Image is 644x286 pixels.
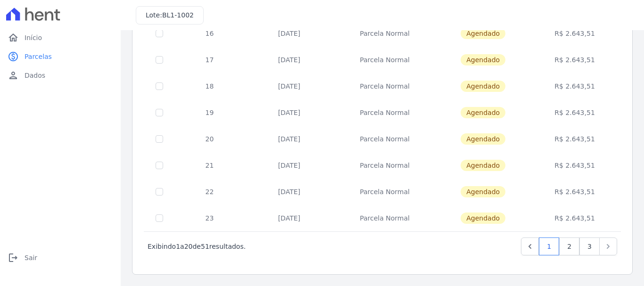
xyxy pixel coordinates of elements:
a: paidParcelas [4,47,117,66]
span: Sair [25,253,37,262]
td: [DATE] [245,99,334,126]
i: paid [8,51,19,62]
td: 20 [174,126,245,152]
td: R$ 2.643,51 [530,152,619,179]
span: Agendado [461,212,505,224]
td: R$ 2.643,51 [530,47,619,73]
a: Previous [521,237,539,255]
td: 19 [174,99,245,126]
td: R$ 2.643,51 [530,73,619,99]
td: [DATE] [245,73,334,99]
a: 3 [579,237,600,255]
td: 18 [174,73,245,99]
td: R$ 2.643,51 [530,126,619,152]
td: Parcela Normal [334,20,436,47]
td: Parcela Normal [334,205,436,231]
p: Exibindo a de resultados. [148,242,246,251]
td: 16 [174,20,245,47]
a: 2 [559,237,579,255]
span: 1 [176,243,180,250]
span: Parcelas [25,52,52,61]
a: logoutSair [4,248,117,267]
i: person [8,70,19,81]
td: Parcela Normal [334,73,436,99]
h3: Lote: [146,10,194,20]
td: Parcela Normal [334,47,436,73]
span: Agendado [461,81,505,92]
span: Agendado [461,54,505,65]
td: Parcela Normal [334,99,436,126]
a: homeInício [4,28,117,47]
a: 1 [539,237,559,255]
span: 51 [201,243,209,250]
td: [DATE] [245,179,334,205]
td: Parcela Normal [334,152,436,179]
td: [DATE] [245,205,334,231]
td: 22 [174,179,245,205]
span: Agendado [461,160,505,171]
td: R$ 2.643,51 [530,179,619,205]
td: R$ 2.643,51 [530,20,619,47]
a: personDados [4,66,117,85]
td: R$ 2.643,51 [530,99,619,126]
td: 21 [174,152,245,179]
span: Início [25,33,42,42]
td: [DATE] [245,126,334,152]
span: Agendado [461,133,505,145]
td: 17 [174,47,245,73]
span: Dados [25,71,45,80]
span: 20 [184,243,193,250]
td: [DATE] [245,47,334,73]
td: [DATE] [245,152,334,179]
i: logout [8,252,19,263]
span: BL1-1002 [162,11,194,19]
td: Parcela Normal [334,179,436,205]
span: Agendado [461,186,505,197]
span: Agendado [461,28,505,39]
td: [DATE] [245,20,334,47]
td: 23 [174,205,245,231]
a: Next [599,237,617,255]
td: Parcela Normal [334,126,436,152]
td: R$ 2.643,51 [530,205,619,231]
span: Agendado [461,107,505,118]
i: home [8,32,19,43]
